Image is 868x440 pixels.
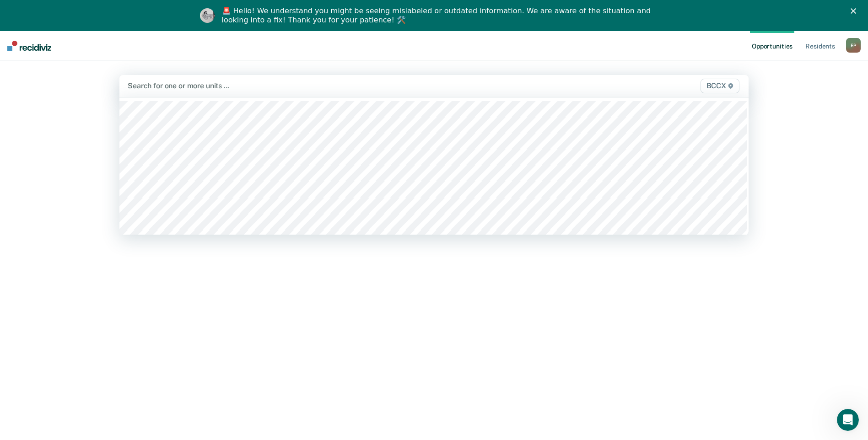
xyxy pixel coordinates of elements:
div: E P [846,38,861,53]
a: Residents [803,31,837,60]
div: Close [851,8,860,14]
a: Opportunities [750,31,794,60]
iframe: Intercom live chat [837,409,859,431]
img: Recidiviz [7,41,51,51]
span: BCCX [701,79,739,93]
img: Profile image for Kim [200,8,215,23]
button: EP [846,38,861,53]
div: 🚨 Hello! We understand you might be seeing mislabeled or outdated information. We are aware of th... [222,6,654,25]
